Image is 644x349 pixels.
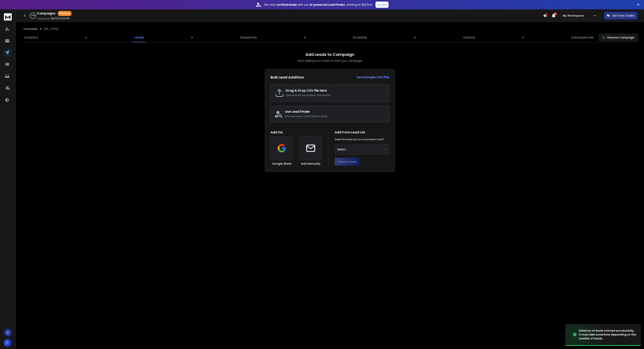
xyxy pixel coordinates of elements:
[23,27,38,30] button: Campaign
[309,3,346,7] strong: AI-powered Lead Finder,
[132,33,146,42] a: Leads
[285,115,386,118] p: Find and reach out to 500 M+ leads
[335,138,384,141] p: Select the lead List you would like to add?
[37,17,50,20] p: Created At:
[604,12,637,20] button: Get Free Credits
[238,33,259,42] a: Sequences
[4,339,12,347] button: C
[22,33,41,42] a: Analytics
[353,35,367,40] p: Schedule
[270,75,304,80] h2: Bulk Lead Addition
[563,14,585,18] p: My Workspace
[240,35,257,40] p: Sequences
[24,35,38,40] p: Analytics
[301,162,320,166] h3: Add Manually
[377,3,387,7] p: Try Now
[297,59,362,63] p: Start adding your Leads to start your campaign
[612,14,634,18] p: Get Free Credits
[565,323,604,346] img: image
[335,130,389,135] h1: Add From Lead List
[579,329,636,340] div: Deletion of leads started successfully, it may take sometime depending on the number of leads..
[286,88,385,93] h2: Drag & Drop CSV file here
[44,27,58,30] p: [US_STATE]
[569,33,596,42] a: Subsequences
[599,34,638,41] button: Resume Campaign
[305,52,354,57] h1: Add Leads to Campaign
[272,162,292,166] h3: Google Sheet
[461,33,478,42] a: Options
[4,13,12,21] img: logo
[285,109,386,114] h2: Use Lead Finder
[276,3,297,7] strong: verified leads
[58,11,72,16] div: Paused
[357,75,389,80] a: See Sample CSV File
[37,11,55,16] h1: Campaigns
[51,17,69,20] p: [DATE] 02:54 PM
[375,2,389,8] button: Try Now
[463,35,475,40] p: Options
[134,35,144,40] p: Leads
[337,147,346,151] span: Select
[31,14,35,17] p: -400 %
[571,35,593,40] p: Subsequences
[286,94,385,97] p: Upload from your system, choose file
[264,3,372,7] p: Get only with our starting at $22/mo
[350,33,369,42] a: Schedule
[554,12,557,15] span: 5
[270,130,322,135] h1: Add Via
